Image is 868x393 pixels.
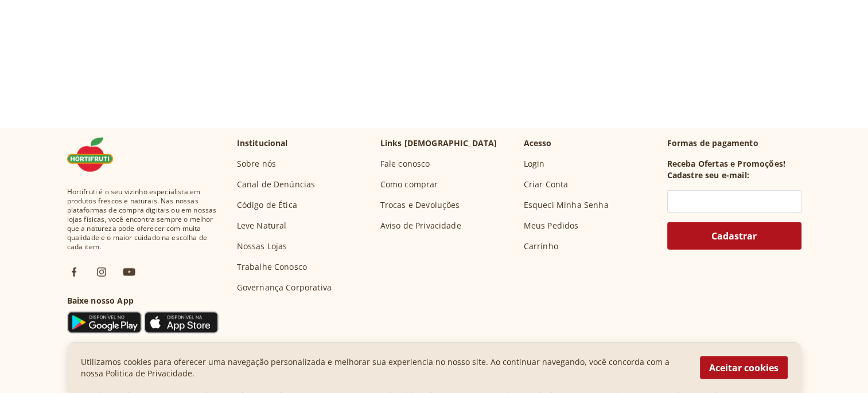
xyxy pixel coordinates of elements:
h3: Receba Ofertas e Promoções! [667,158,785,170]
button: Cadastrar [667,222,801,250]
a: Login [524,158,545,170]
span: Cadastrar [711,231,757,241]
a: Criar Conta [524,179,569,190]
a: Esqueci Minha Senha [524,199,609,211]
span: Hortifruti é o seu vizinho especialista em produtos frescos e naturais. Nas nossas plataformas de... [67,187,219,251]
h3: Baixe nosso App [67,295,219,306]
img: ig [95,265,108,279]
p: Links [DEMOGRAPHIC_DATA] [380,137,497,149]
img: fb [67,265,81,279]
a: Como comprar [380,179,438,190]
img: Hortifruti [67,137,124,172]
img: App Store Icon [144,311,219,334]
a: Carrinho [524,241,558,252]
img: Google Play Icon [67,311,142,334]
a: Sobre nós [237,158,276,170]
a: Governança Corporativa [237,282,332,293]
a: Meus Pedidos [524,220,579,231]
a: Código de Ética [237,199,297,211]
a: Aviso de Privacidade [380,220,461,231]
p: Formas de pagamento [667,137,801,149]
a: Fale conosco [380,158,430,170]
p: Acesso [524,137,552,149]
a: Trocas e Devoluções [380,199,460,211]
img: ytb [122,265,136,279]
h3: Cadastre seu e-mail: [667,170,749,181]
a: Nossas Lojas [237,241,287,252]
a: Canal de Denúncias [237,179,316,190]
a: Trabalhe Conosco [237,261,308,273]
p: Institucional [237,137,288,149]
button: Aceitar cookies [700,356,788,379]
a: Leve Natural [237,220,287,231]
p: Utilizamos cookies para oferecer uma navegação personalizada e melhorar sua experiencia no nosso ... [81,356,686,379]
